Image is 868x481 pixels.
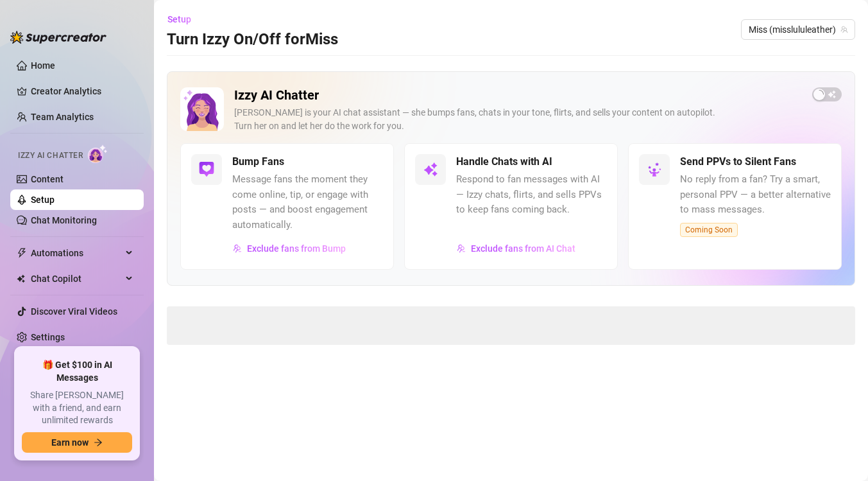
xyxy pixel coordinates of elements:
[749,20,847,39] span: Miss (misslululeather)
[815,90,824,99] span: loading
[647,162,662,177] img: svg%3e
[234,106,802,133] div: [PERSON_NAME] is your AI chat assistant — she bumps fans, chats in your tone, flirts, and sells y...
[31,215,97,225] a: Chat Monitoring
[456,154,552,170] h5: Handle Chats with AI
[31,112,94,122] a: Team Analytics
[51,437,89,448] span: Earn now
[456,172,607,218] span: Respond to fan messages with AI — Izzy chats, flirts, and sells PPVs to keep fans coming back.
[471,243,575,254] span: Exclude fans from AI Chat
[167,14,191,24] span: Setup
[232,172,383,232] span: Message fans the moment they come online, tip, or engage with posts — and boost engagement automa...
[18,150,83,162] span: Izzy AI Chatter
[234,87,802,103] h2: Izzy AI Chatter
[233,244,242,253] img: svg%3e
[31,81,133,101] a: Creator Analytics
[232,154,284,170] h5: Bump Fans
[456,238,576,259] button: Exclude fans from AI Chat
[457,244,466,253] img: svg%3e
[680,223,738,237] span: Coming Soon
[423,162,438,177] img: svg%3e
[680,172,831,218] span: No reply from a fan? Try a smart, personal PPV — a better alternative to mass messages.
[88,144,108,163] img: AI Chatter
[232,238,346,259] button: Exclude fans from Bump
[31,243,122,263] span: Automations
[17,274,25,283] img: Chat Copilot
[167,9,201,30] button: Setup
[180,87,224,131] img: Izzy AI Chatter
[167,30,338,50] h3: Turn Izzy On/Off for Miss
[31,195,55,205] a: Setup
[22,389,132,427] span: Share [PERSON_NAME] with a friend, and earn unlimited rewards
[31,174,64,184] a: Content
[247,243,346,254] span: Exclude fans from Bump
[22,359,132,384] span: 🎁 Get $100 in AI Messages
[31,60,55,71] a: Home
[31,306,117,317] a: Discover Viral Videos
[31,332,65,342] a: Settings
[10,31,106,44] img: logo-BBDzfeDw.svg
[840,26,848,33] span: team
[17,248,27,258] span: thunderbolt
[31,268,122,289] span: Chat Copilot
[22,432,132,453] button: Earn nowarrow-right
[680,154,796,170] h5: Send PPVs to Silent Fans
[199,162,214,177] img: svg%3e
[94,438,103,447] span: arrow-right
